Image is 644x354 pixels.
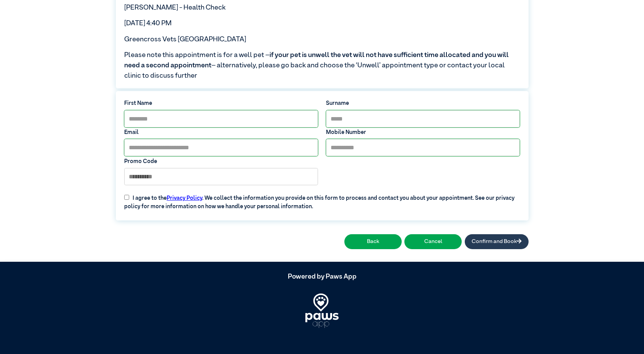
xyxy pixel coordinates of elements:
input: I agree to thePrivacy Policy. We collect the information you provide on this form to process and ... [124,195,129,200]
label: Surname [326,100,520,108]
span: [PERSON_NAME] - Health Check [124,4,225,11]
label: Email [124,129,318,137]
a: Privacy Policy [167,196,202,201]
label: I agree to the . We collect the information you provide on this form to process and contact you a... [120,189,524,211]
span: [DATE] 4:40 PM [124,20,172,27]
label: Mobile Number [326,129,520,137]
span: Please note this appointment is for a well pet – – alternatively, please go back and choose the ‘... [124,50,520,81]
span: if your pet is unwell the vet will not have sufficient time allocated and you will need a second ... [124,52,509,69]
button: Back [344,234,402,250]
button: Confirm and Book [465,234,529,250]
h5: Powered by Paws App [116,273,529,281]
label: First Name [124,100,318,108]
img: PawsApp [305,294,338,328]
button: Cancel [404,234,462,250]
label: Promo Code [124,158,318,166]
span: Greencross Vets [GEOGRAPHIC_DATA] [124,36,246,43]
